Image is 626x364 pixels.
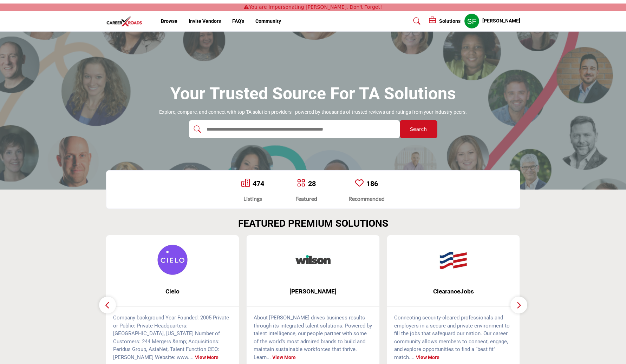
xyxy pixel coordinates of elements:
a: Cielo [106,282,239,301]
button: Search [400,120,437,138]
p: Connecting security-cleared professionals and employers in a secure and private environment to fi... [394,314,513,361]
a: 186 [366,179,378,188]
h2: FEATURED PREMIUM SOLUTIONS [238,218,388,230]
span: ... [410,354,415,360]
div: Listings [241,194,264,203]
a: Browse [161,18,177,24]
b: Cielo [117,282,228,301]
b: ClearanceJobs [398,282,509,301]
h5: Solutions [439,18,461,24]
span: Cielo [117,287,228,296]
span: Search [410,126,427,133]
a: ClearanceJobs [387,282,520,301]
div: Featured [295,194,317,203]
span: ... [189,354,194,360]
span: [PERSON_NAME] [257,287,369,296]
a: Go to Featured [297,179,305,188]
p: Company background Year Founded: 2005 Private or Public: Private Headquarters: [GEOGRAPHIC_DATA],... [113,314,232,361]
a: Invite Vendors [189,18,221,24]
a: 474 [253,179,264,188]
a: View More [195,355,219,360]
a: FAQ's [232,18,244,24]
img: Cielo [155,242,190,277]
a: [PERSON_NAME] [247,282,379,301]
a: 28 [308,179,316,188]
h5: [PERSON_NAME] [482,18,520,25]
a: Go to Recommended [355,179,364,188]
button: Show hide supplier dropdown [464,13,480,29]
a: View More [416,355,439,360]
p: Explore, compare, and connect with top TA solution providers - powered by thousands of trusted re... [159,109,467,116]
span: ClearanceJobs [398,287,509,296]
a: View More [272,355,296,360]
span: ... [267,354,271,360]
div: Solutions [429,17,461,25]
a: Search [406,15,425,27]
img: Site Logo [106,15,146,27]
img: ClearanceJobs [436,242,471,277]
img: Wilson [295,242,331,277]
h1: Your Trusted Source for TA Solutions [170,83,456,105]
b: Wilson [257,282,369,301]
div: Recommended [348,194,385,203]
a: Community [255,18,281,24]
p: About [PERSON_NAME] drives business results through its integrated talent solutions. Powered by t... [254,314,372,361]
